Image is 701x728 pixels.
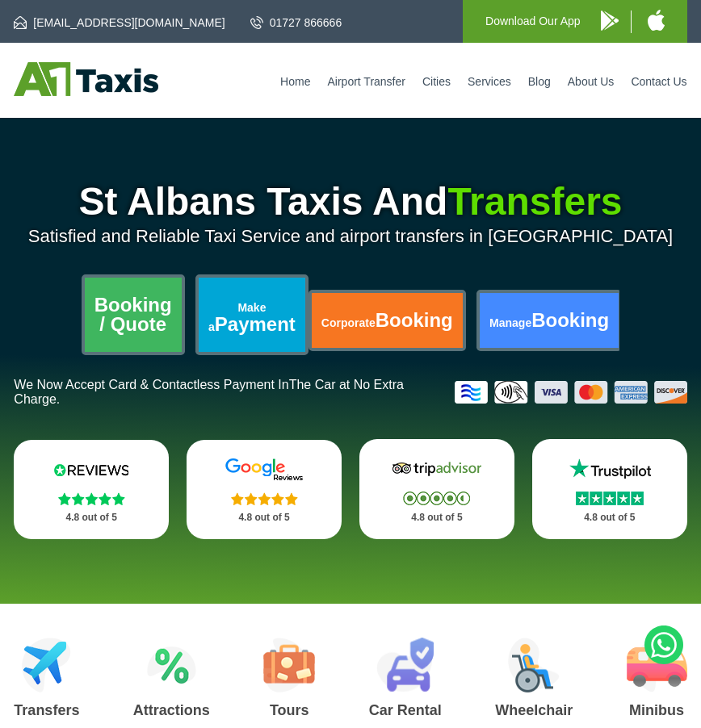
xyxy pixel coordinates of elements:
img: Car Rental [376,638,434,692]
img: A1 Taxis iPhone App [648,10,665,31]
a: Services [468,75,511,88]
img: Credit And Debit Cards [455,381,687,404]
img: Tripadvisor [388,457,485,481]
img: Google [216,458,313,482]
a: Trustpilot Stars 4.8 out of 5 [532,439,687,539]
img: A1 Taxis Android App [601,10,619,31]
img: A1 Taxis St Albans LTD [14,62,158,96]
h3: Car Rental [369,703,442,718]
span: The Car at No Extra Charge. [14,378,404,406]
img: Minibus [627,638,687,692]
span: Manage [489,316,531,329]
a: Tripadvisor Stars 4.8 out of 5 [359,439,514,539]
img: Attractions [147,638,196,692]
h3: Wheelchair [495,703,573,718]
a: Google Stars 4.8 out of 5 [187,440,342,539]
img: Stars [403,492,470,505]
p: 4.8 out of 5 [204,508,324,528]
h3: Attractions [133,703,210,718]
img: Stars [576,492,644,505]
a: CorporateBooking [312,293,463,348]
img: Stars [58,492,125,505]
p: 4.8 out of 5 [31,508,151,528]
p: Satisfied and Reliable Taxi Service and airport transfers in [GEOGRAPHIC_DATA] [14,226,686,247]
p: 4.8 out of 5 [377,508,497,528]
img: Reviews.io [43,458,140,482]
img: Wheelchair [508,638,560,692]
a: ManageBooking [480,293,619,348]
a: [EMAIL_ADDRESS][DOMAIN_NAME] [14,15,225,31]
h3: Transfers [14,703,79,718]
h1: St Albans Taxis And [14,182,686,221]
a: Make aPayment [199,278,305,352]
img: Stars [231,492,298,505]
a: Home [280,75,310,88]
a: Blog [528,75,551,88]
a: About Us [568,75,615,88]
img: Tours [263,638,315,692]
span: Make a [208,301,266,333]
h3: Tours [263,703,315,718]
a: Airport Transfer [327,75,405,88]
h3: Minibus [627,703,687,718]
p: We Now Accept Card & Contactless Payment In [14,378,442,407]
img: Trustpilot [561,457,658,481]
a: Cities [422,75,451,88]
span: Transfers [447,180,622,223]
span: Corporate [321,316,376,329]
img: Airport Transfers [22,638,71,692]
p: Download Our App [485,11,581,31]
a: 01727 866666 [250,15,342,31]
a: Reviews.io Stars 4.8 out of 5 [14,440,169,539]
p: 4.8 out of 5 [550,508,670,528]
a: Contact Us [631,75,686,88]
a: Booking / Quote [85,278,182,352]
